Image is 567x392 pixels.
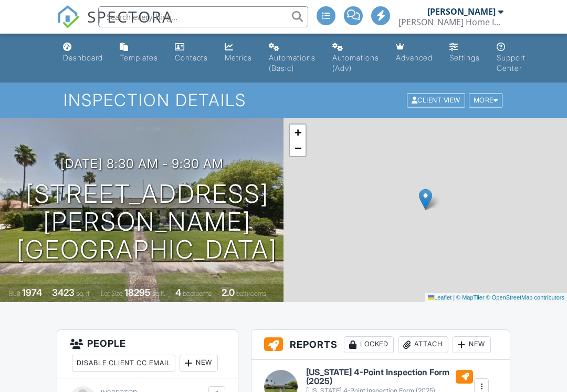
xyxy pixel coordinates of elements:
[59,38,107,68] a: Dashboard
[295,126,301,139] span: +
[497,53,526,73] div: Support Center
[290,125,306,140] a: Zoom in
[52,287,75,298] div: 3423
[265,38,320,78] a: Automations (Basic)
[124,287,151,298] div: 18295
[101,290,123,297] span: Lot Size
[453,294,455,301] span: |
[87,5,173,27] span: SPECTORA
[419,189,432,210] img: Marker
[428,294,451,301] a: Leaflet
[171,38,212,68] a: Contacts
[398,336,448,353] div: Attach
[183,290,212,297] span: bedrooms
[332,53,379,73] div: Automations (Adv)
[344,336,394,353] div: Locked
[175,287,181,298] div: 4
[72,355,175,372] div: Disable Client CC Email
[449,53,480,62] div: Settings
[9,290,20,297] span: Built
[76,290,91,297] span: sq. ft.
[98,6,308,27] input: Search everything...
[57,14,173,36] a: SPECTORA
[295,141,301,154] span: −
[398,17,503,27] div: Yanas Home Inspections, inc.
[407,94,465,108] div: Client View
[306,368,473,386] h6: [US_STATE] 4-Point Inspection Form (2025)
[492,38,530,78] a: Support Center
[225,53,252,62] div: Metrics
[392,38,437,68] a: Advanced
[290,140,306,156] a: Zoom out
[486,294,564,301] a: © OpenStreetMap contributors
[57,330,238,378] h3: People
[269,53,316,73] div: Automations (Basic)
[17,180,277,263] h1: [STREET_ADDRESS][PERSON_NAME] [GEOGRAPHIC_DATA]
[175,53,208,62] div: Contacts
[220,38,256,68] a: Metrics
[180,355,218,372] div: New
[222,287,235,298] div: 2.0
[453,336,491,353] div: New
[120,53,158,62] div: Templates
[57,5,80,28] img: The Best Home Inspection Software - Spectora
[456,294,485,301] a: © MapTiler
[469,94,503,108] div: More
[427,6,496,17] div: [PERSON_NAME]
[251,330,510,360] h3: Reports
[152,290,165,297] span: sq.ft.
[236,290,266,297] span: bathrooms
[396,53,433,62] div: Advanced
[445,38,484,68] a: Settings
[406,96,468,104] a: Client View
[64,91,503,109] h1: Inspection Details
[63,53,103,62] div: Dashboard
[328,38,383,78] a: Automations (Advanced)
[115,38,162,68] a: Templates
[60,157,224,171] h3: [DATE] 8:30 am - 9:30 am
[22,287,42,298] div: 1974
